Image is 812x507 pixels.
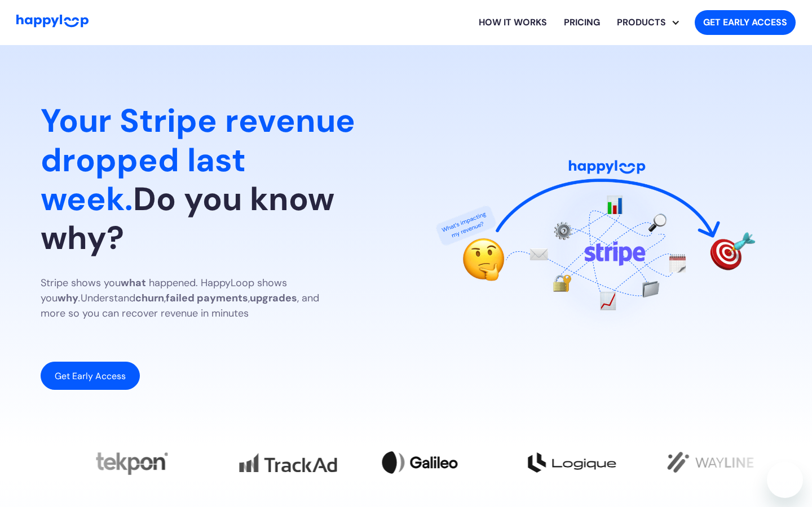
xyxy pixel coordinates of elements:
[250,291,297,305] strong: upgrades
[166,291,248,305] strong: failed payments
[617,5,686,41] div: PRODUCTS
[16,15,89,28] img: HappyLoop Logo
[58,291,78,305] strong: why
[608,5,686,41] div: Explore HappyLoop use cases
[41,100,355,220] span: Your Stripe revenue dropped last week.
[470,5,555,41] a: Learn how HappyLoop works
[16,15,89,30] a: Go to Home Page
[41,275,345,321] p: Stripe shows you happened. HappyLoop shows you Understand , , , and more so you can recover reven...
[608,16,674,29] div: PRODUCTS
[555,5,608,41] a: View HappyLoop pricing plans
[121,276,146,290] strong: what
[135,291,164,305] strong: churn
[767,462,803,498] iframe: Botón para iniciar la ventana de mensajería
[78,291,81,305] em: .
[41,362,140,390] a: Get Early Access
[695,10,796,35] a: Get started with HappyLoop
[41,101,388,257] h1: Do you know why?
